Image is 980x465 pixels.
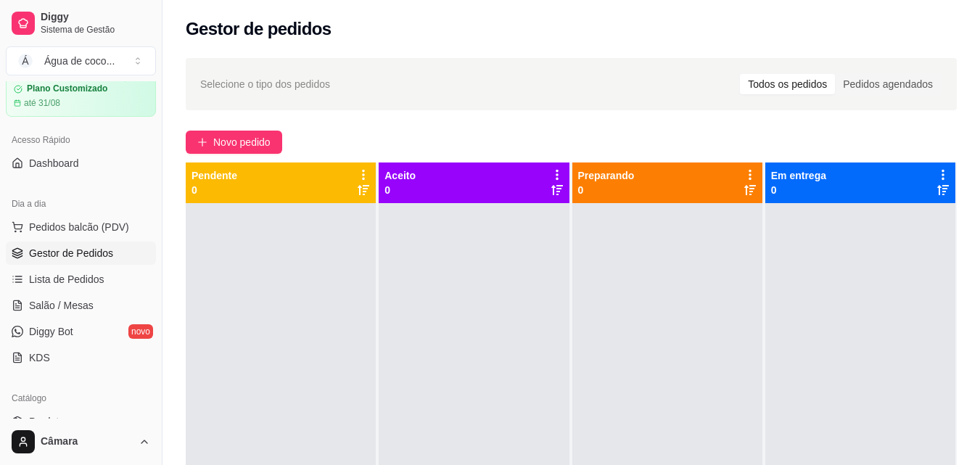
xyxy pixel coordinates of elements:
[740,74,835,94] div: Todos os pedidos
[192,183,237,197] p: 0
[384,168,416,183] p: Aceito
[6,215,156,239] button: Pedidos balcão (PDV)
[29,350,50,365] span: KDS
[578,168,635,183] p: Preparando
[44,54,115,68] div: Água de coco ...
[384,183,416,197] p: 0
[6,410,156,433] a: Produtos
[18,54,33,68] span: Á
[41,24,150,36] span: Sistema de Gestão
[6,242,156,265] a: Gestor de Pedidos
[6,346,156,369] a: KDS
[6,424,156,459] button: Câmara
[41,11,150,24] span: Diggy
[6,46,156,75] button: Select a team
[213,134,271,150] span: Novo pedido
[6,387,156,410] div: Catálogo
[29,298,94,313] span: Salão / Mesas
[41,435,133,448] span: Câmara
[6,192,156,215] div: Dia a dia
[192,168,237,183] p: Pendente
[835,74,941,94] div: Pedidos agendados
[186,17,332,41] h2: Gestor de pedidos
[29,156,79,170] span: Dashboard
[6,128,156,152] div: Acesso Rápido
[29,246,113,260] span: Gestor de Pedidos
[200,76,330,92] span: Selecione o tipo dos pedidos
[24,97,60,109] article: até 31/08
[6,6,156,41] a: DiggySistema de Gestão
[29,414,70,429] span: Produtos
[6,268,156,291] a: Lista de Pedidos
[771,183,826,197] p: 0
[29,272,104,287] span: Lista de Pedidos
[6,320,156,343] a: Diggy Botnovo
[578,183,635,197] p: 0
[197,137,207,147] span: plus
[6,294,156,317] a: Salão / Mesas
[27,83,107,94] article: Plano Customizado
[29,324,73,339] span: Diggy Bot
[186,131,282,154] button: Novo pedido
[29,220,129,234] span: Pedidos balcão (PDV)
[6,152,156,175] a: Dashboard
[771,168,826,183] p: Em entrega
[6,75,156,117] a: Plano Customizadoaté 31/08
